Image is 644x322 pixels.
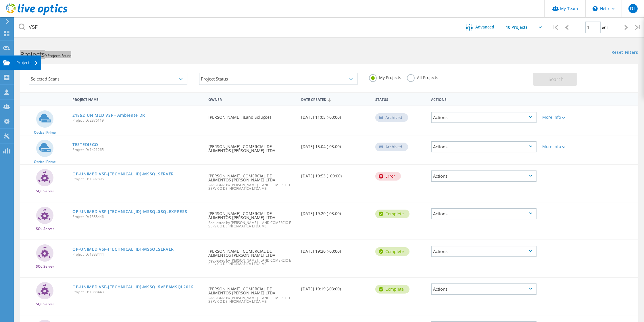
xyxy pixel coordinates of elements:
a: OP-UNIMED VSF-[TECHNICAL_ID]-MSSQLSERVER [72,247,174,251]
span: Project ID: 1397896 [72,177,203,181]
a: OP-UNIMED VSF-[TECHNICAL_ID]-MSSQL$SQLEXPRESS [72,210,187,214]
div: [PERSON_NAME], COMERCIAL DE ALIMENTOS [PERSON_NAME] LTDA [205,202,298,234]
span: SQL Server [36,227,54,231]
div: Actions [431,141,537,152]
div: Project Name [70,94,205,104]
div: [PERSON_NAME], COMERCIAL DE ALIMENTOS [PERSON_NAME] LTDA [205,135,298,158]
div: [DATE] 19:20 (-03:00) [298,202,372,221]
div: [PERSON_NAME], iLand Soluções [205,106,298,125]
div: [PERSON_NAME], COMERCIAL DE ALIMENTOS [PERSON_NAME] LTDA [205,278,298,309]
span: SQL Server [36,302,54,306]
div: | [632,17,644,38]
div: Actions [431,112,537,123]
div: Projects [16,61,38,65]
b: Projects [20,50,45,59]
div: Owner [205,94,298,104]
input: Search projects by name, owner, ID, company, etc [14,17,457,37]
span: Requested by [PERSON_NAME], ILAND COMERCIO E SERVICO DE INFORMATICA LTDA ME [208,259,295,266]
span: Optical Prime [34,160,56,164]
label: All Projects [407,74,438,80]
div: Actions [431,246,537,257]
div: More Info [542,115,586,119]
div: Project Status [199,73,357,85]
div: [DATE] 19:19 (-03:00) [298,278,372,297]
a: Reset Filters [612,50,638,55]
div: | [549,17,561,38]
label: My Projects [369,74,401,80]
span: Requested by [PERSON_NAME], ILAND COMERCIO E SERVICO DE INFORMATICA LTDA ME [208,183,295,190]
div: Archived [375,113,408,122]
div: [PERSON_NAME], COMERCIAL DE ALIMENTOS [PERSON_NAME] LTDA [205,165,298,196]
div: Actions [428,94,539,104]
span: Project ID: 1388446 [72,215,203,218]
div: Archived [375,143,408,151]
span: Requested by [PERSON_NAME], ILAND COMERCIO E SERVICO DE INFORMATICA LTDA ME [208,296,295,303]
a: TESTEDIEGO [72,143,98,147]
div: Actions [431,208,537,219]
span: SQL Server [36,265,54,268]
button: Search [533,73,577,86]
div: Complete [375,210,410,218]
span: Advanced [476,25,495,29]
a: OP-UNIMED VSF-[TECHNICAL_ID]-MSSQL$VEEAMSQL2016 [72,285,193,289]
span: Project ID: 2876119 [72,119,203,122]
span: Search [549,76,564,83]
a: 21852_UNIMED VSF - Ambiente DR [72,113,145,117]
span: Project ID: 1388443 [72,290,203,294]
span: Requested by [PERSON_NAME], ILAND COMERCIO E SERVICO DE INFORMATICA LTDA ME [208,221,295,228]
span: 9 Projects Found [45,53,71,58]
div: Selected Scans [29,73,187,85]
div: Date Created [298,94,372,105]
div: Actions [431,283,537,295]
a: OP-UNIMED VSF-[TECHNICAL_ID]-MSSQLSERVER [72,172,174,176]
div: [DATE] 19:53 (+00:00) [298,165,372,184]
div: Error [375,172,401,181]
a: Live Optics Dashboard [6,12,68,16]
span: SQL Server [36,189,54,193]
div: More Info [542,145,586,149]
div: Complete [375,247,410,256]
svg: \n [593,6,598,11]
div: [DATE] 11:05 (-03:00) [298,106,372,125]
span: Project ID: 1421265 [72,148,203,152]
span: of 1 [602,25,608,30]
div: Status [372,94,428,104]
div: [PERSON_NAME], COMERCIAL DE ALIMENTOS [PERSON_NAME] LTDA [205,240,298,271]
div: Complete [375,285,410,294]
span: Project ID: 1388444 [72,253,203,256]
span: Optical Prime [34,131,56,134]
span: DL [630,6,636,11]
div: [DATE] 19:20 (-03:00) [298,240,372,259]
div: Actions [431,170,537,182]
div: [DATE] 15:04 (-03:00) [298,135,372,154]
